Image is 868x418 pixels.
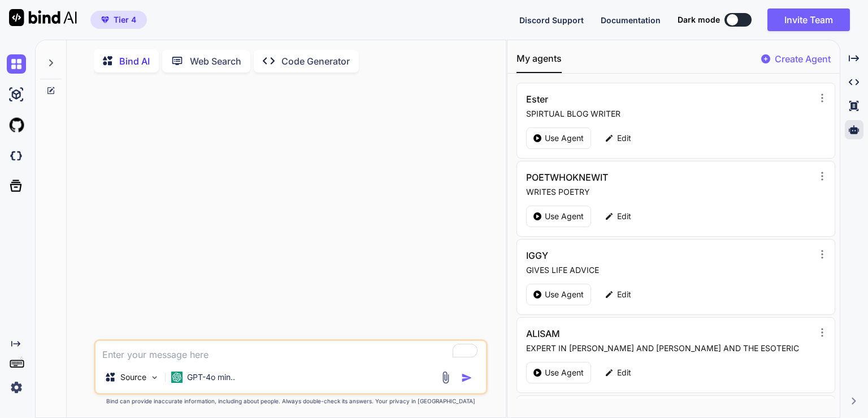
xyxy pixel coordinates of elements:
[7,85,26,104] img: ai-studio
[526,343,813,354] p: EXPERT IN [PERSON_NAME] AND [PERSON_NAME] AND THE ESOTERIC
[519,15,584,25] span: Discord Support
[767,8,850,31] button: Invite Team
[617,289,631,300] p: Edit
[7,146,26,165] img: darkCloudIdeIcon
[617,211,631,222] p: Edit
[90,11,147,29] button: premiumTier 4
[190,54,241,68] p: Web Search
[526,327,727,340] h3: ALISAM
[94,397,488,406] p: Bind can provide inaccurate information, including about people. Always double-check its answers....
[545,289,584,300] p: Use Agent
[601,14,661,26] button: Documentation
[526,265,813,276] p: GIVES LIFE ADVICE
[96,341,486,361] textarea: To enrich screen reader interactions, please activate Accessibility in Grammarly extension settings
[101,16,109,23] img: premium
[526,249,727,262] h3: IGGY
[517,52,562,73] button: My agents
[7,378,26,397] img: settings
[519,14,584,26] button: Discord Support
[281,54,350,68] p: Code Generator
[461,372,472,383] img: icon
[775,52,831,66] p: Create Agent
[526,92,727,106] h3: Ester
[120,372,146,383] p: Source
[7,54,26,74] img: chat
[439,371,452,384] img: attachment
[617,133,631,144] p: Edit
[526,108,813,120] p: SPIRTUAL BLOG WRITER
[545,211,584,222] p: Use Agent
[545,133,584,144] p: Use Agent
[187,372,235,383] p: GPT-4o min..
[617,367,631,378] p: Edit
[526,186,813,198] p: WRITES POETRY
[545,367,584,378] p: Use Agent
[601,15,661,25] span: Documentation
[150,373,159,382] img: Pick Models
[526,170,727,184] h3: POETWHOKNEWIT
[9,9,77,26] img: Bind AI
[678,14,720,25] span: Dark mode
[7,116,26,135] img: githubLight
[119,54,150,68] p: Bind AI
[114,14,136,25] span: Tier 4
[171,372,183,383] img: GPT-4o mini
